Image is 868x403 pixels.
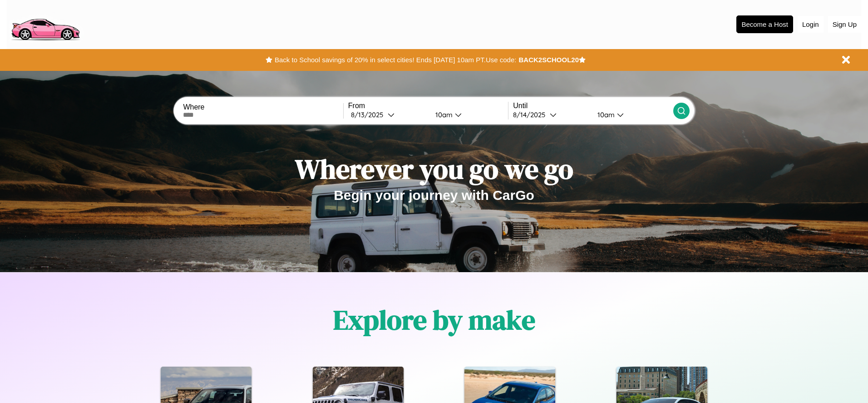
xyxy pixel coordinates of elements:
button: Login [798,16,824,33]
button: 10am [428,110,508,119]
img: logo [7,5,84,43]
div: 8 / 13 / 2025 [351,110,388,119]
label: Until [513,102,673,110]
div: 10am [593,110,617,119]
div: 8 / 14 / 2025 [513,110,550,119]
div: 10am [431,110,455,119]
h1: Explore by make [333,301,535,338]
button: Sign Up [828,16,861,33]
button: 8/13/2025 [348,110,428,119]
label: From [348,102,508,110]
b: BACK2SCHOOL20 [518,56,579,64]
button: Become a Host [736,15,793,33]
label: Where [183,103,343,111]
button: Back to School savings of 20% in select cities! Ends [DATE] 10am PT.Use code: [272,54,518,66]
button: 10am [590,110,673,119]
